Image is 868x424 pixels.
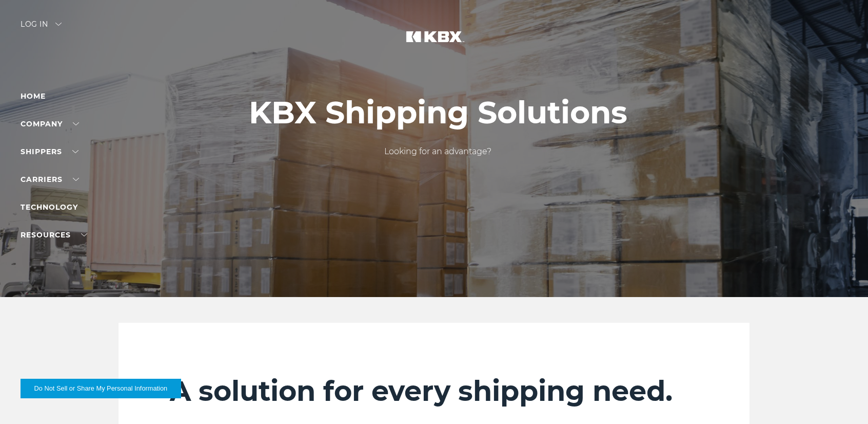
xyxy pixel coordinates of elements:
[249,95,627,130] h1: KBX Shipping Solutions
[21,119,79,128] a: Company
[21,230,87,239] a: RESOURCES
[249,145,627,158] p: Looking for an advantage?
[396,21,472,66] img: kbx logo
[21,91,46,101] a: Home
[55,23,62,26] img: arrow
[21,147,78,156] a: SHIPPERS
[170,374,698,408] h2: A solution for every shipping need.
[21,21,62,35] div: Log in
[21,175,79,184] a: Carriers
[21,202,78,212] a: Technology
[21,379,181,398] button: Do Not Sell or Share My Personal Information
